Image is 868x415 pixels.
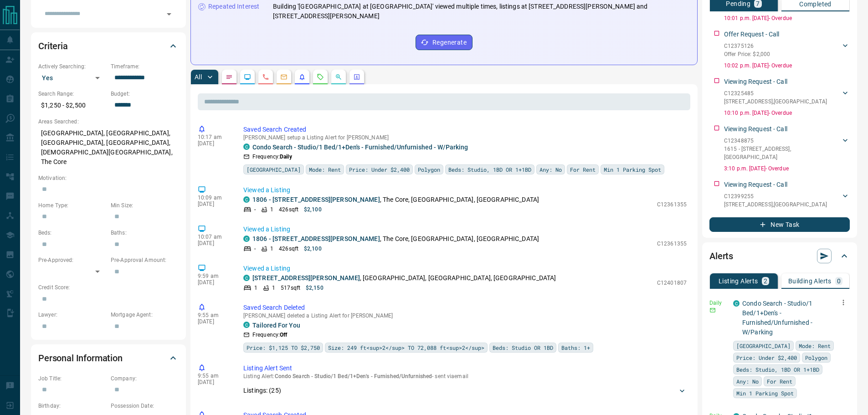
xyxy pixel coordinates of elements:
a: Condo Search - Studio/1 Bed/1+Den's - Furnished/Unfurnished - W/Parking [252,143,468,151]
div: condos.ca [243,196,250,203]
p: Possession Date: [111,402,179,410]
p: [PERSON_NAME] deleted a Listing Alert for [PERSON_NAME] [243,313,687,319]
p: 7 [756,0,760,7]
svg: Email [709,307,716,313]
button: Open [163,8,175,20]
a: [STREET_ADDRESS][PERSON_NAME] [252,274,360,282]
span: Price: Under $2,400 [349,165,410,174]
svg: Notes [226,73,233,81]
div: condos.ca [243,143,250,150]
div: Criteria [38,35,179,57]
span: Polygon [418,165,440,174]
div: Yes [38,71,106,85]
h2: Criteria [38,39,68,53]
strong: Off [280,332,287,338]
button: Regenerate [416,35,473,50]
p: Pending [726,0,750,7]
div: C123488751615 - [STREET_ADDRESS],[GEOGRAPHIC_DATA] [724,135,850,163]
p: 517 sqft [281,284,300,292]
p: Pre-Approved: [38,256,106,264]
span: Min 1 Parking Spot [604,165,661,174]
p: [PERSON_NAME] setup a Listing Alert for [PERSON_NAME] [243,134,687,141]
p: Listings: ( 25 ) [243,386,281,395]
div: Personal Information [38,347,179,369]
h2: Alerts [709,249,733,263]
p: [GEOGRAPHIC_DATA], [GEOGRAPHIC_DATA], [GEOGRAPHIC_DATA], [GEOGRAPHIC_DATA], [DEMOGRAPHIC_DATA][GE... [38,126,179,169]
p: [DATE] [198,140,230,147]
p: Mortgage Agent: [111,311,179,319]
span: Beds: Studio, 1BD OR 1+1BD [448,165,531,174]
strong: Daily [280,154,292,160]
p: Viewed a Listing [243,264,687,273]
span: Beds: Studio OR 1BD [493,343,553,352]
a: Condo Search - Studio/1 Bed/1+Den's - Furnished/Unfurnished - W/Parking [742,300,812,336]
p: Viewing Request - Call [724,77,787,87]
span: Price: Under $2,400 [736,353,797,362]
p: C12375126 [724,42,770,50]
p: 3:10 p.m. [DATE] - Overdue [724,164,850,173]
svg: Requests [317,73,324,81]
p: Motivation: [38,174,179,182]
p: Job Title: [38,374,106,383]
span: Any: No [539,165,562,174]
span: Mode: Rent [309,165,341,174]
div: C12375126Offer Price: $2,000 [724,40,850,60]
p: Offer Price: $2,000 [724,50,770,58]
button: New Task [709,217,850,232]
p: [DATE] [198,379,230,385]
div: condos.ca [733,300,740,307]
p: Listing Alerts [719,278,758,284]
p: 1 [254,284,257,292]
p: C12325485 [724,89,827,97]
p: 426 sqft [279,245,298,253]
p: Areas Searched: [38,118,179,126]
p: Viewed a Listing [243,185,687,195]
svg: Listing Alerts [298,73,306,81]
p: 10:17 am [198,134,230,140]
p: 10:02 p.m. [DATE] - Overdue [724,61,850,70]
p: C12399255 [724,192,827,200]
p: [DATE] [198,201,230,207]
p: - [254,245,256,253]
p: Building Alerts [788,278,832,284]
p: Listing Alert : - sent via email [243,373,687,379]
span: Mode: Rent [799,341,831,350]
h2: Personal Information [38,351,123,365]
p: 1 [272,284,275,292]
span: Condo Search - Studio/1 Bed/1+Den's - Furnished/Unfurnished [275,373,432,379]
span: Any: No [736,377,759,386]
a: 1806 - [STREET_ADDRESS][PERSON_NAME] [252,235,380,242]
p: $2,100 [304,245,322,253]
p: Min Size: [111,201,179,210]
span: For Rent [570,165,596,174]
p: [DATE] [198,318,230,325]
svg: Lead Browsing Activity [244,73,251,81]
p: - [254,205,256,214]
span: For Rent [767,377,792,386]
div: C12399255[STREET_ADDRESS],[GEOGRAPHIC_DATA] [724,190,850,210]
p: Home Type: [38,201,106,210]
p: 10:07 am [198,234,230,240]
p: 1 [270,245,273,253]
a: 1806 - [STREET_ADDRESS][PERSON_NAME] [252,196,380,203]
p: 426 sqft [279,205,298,214]
span: Price: $1,125 TO $2,750 [247,343,320,352]
p: , The Core, [GEOGRAPHIC_DATA], [GEOGRAPHIC_DATA] [252,195,539,205]
div: condos.ca [243,236,250,242]
span: Polygon [805,353,827,362]
p: Search Range: [38,90,106,98]
svg: Emails [280,73,288,81]
p: All [195,74,202,80]
div: Listings: (25) [243,382,687,399]
p: 1 [270,205,273,214]
p: Offer Request - Call [724,30,780,39]
p: C12401807 [657,279,687,287]
p: Company: [111,374,179,383]
p: Repeated Interest [208,2,259,11]
p: C12361355 [657,240,687,248]
p: C12361355 [657,200,687,209]
p: $2,150 [306,284,324,292]
p: 10:09 am [198,195,230,201]
p: 9:55 am [198,373,230,379]
p: Saved Search Created [243,125,687,134]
